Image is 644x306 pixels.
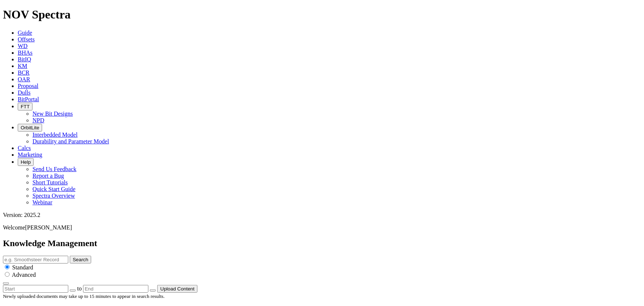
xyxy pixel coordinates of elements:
[18,89,31,96] a: Dulls
[18,158,34,166] button: Help
[3,238,641,248] h2: Knowledge Management
[18,124,42,132] button: OrbitLite
[18,76,30,82] a: OAR
[18,152,42,158] a: Marketing
[32,166,76,172] a: Send Us Feedback
[32,179,68,186] a: Short Tutorials
[18,56,31,62] a: BitIQ
[3,8,641,21] h1: NOV Spectra
[18,83,38,89] a: Proposal
[3,256,68,263] input: e.g. Smoothsteer Record
[77,285,82,292] span: to
[32,193,75,199] a: Spectra Overview
[3,285,68,293] input: Start
[70,256,91,263] button: Search
[21,104,30,109] span: FTT
[18,69,30,76] a: BCR
[18,36,35,42] a: Offsets
[12,272,36,278] span: Advanced
[21,125,39,130] span: OrbitLite
[32,110,73,117] a: New Bit Designs
[18,145,31,151] a: Calcs
[3,224,641,231] p: Welcome
[3,212,641,218] div: Version: 2025.2
[18,30,32,36] a: Guide
[32,199,52,205] a: Webinar
[12,264,33,271] span: Standard
[3,293,165,299] small: Newly uploaded documents may take up to 15 minutes to appear in search results.
[25,224,72,231] span: [PERSON_NAME]
[18,43,28,49] a: WD
[32,117,44,123] a: NPD
[18,50,32,56] a: BHAs
[83,285,148,293] input: End
[32,132,78,138] a: Interbedded Model
[18,96,39,102] a: BitPortal
[21,159,31,165] span: Help
[32,173,64,179] a: Report a Bug
[32,186,75,192] a: Quick Start Guide
[32,138,109,144] a: Durability and Parameter Model
[18,103,32,110] button: FTT
[18,63,27,69] a: KM
[157,285,197,293] button: Upload Content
